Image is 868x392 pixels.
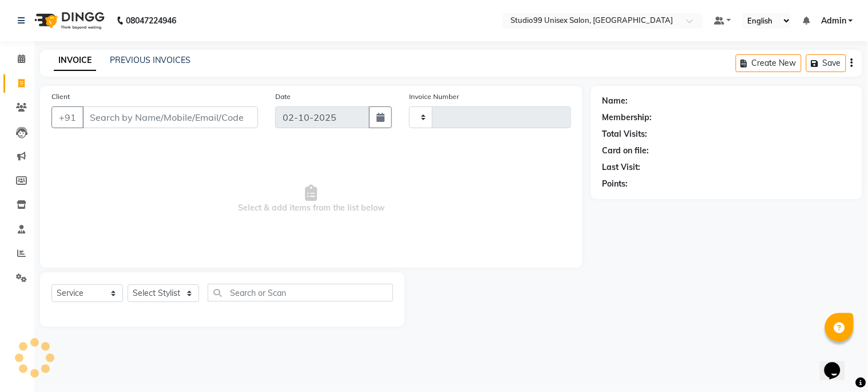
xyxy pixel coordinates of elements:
[820,346,857,381] iframe: chat widget
[82,106,258,128] input: Search by Name/Mobile/Email/Code
[275,92,291,102] label: Date
[603,145,649,157] div: Card on file:
[54,50,96,71] a: INVOICE
[603,112,652,124] div: Membership:
[29,5,108,37] img: logo
[603,178,628,190] div: Points:
[603,128,648,140] div: Total Visits:
[821,15,846,27] span: Admin
[51,142,571,256] span: Select & add items from the list below
[51,92,70,102] label: Client
[736,54,802,72] button: Create New
[51,106,84,128] button: +91
[208,284,393,302] input: Search or Scan
[409,92,459,102] label: Invoice Number
[603,161,641,173] div: Last Visit:
[603,95,628,107] div: Name:
[126,5,176,37] b: 08047224946
[110,55,191,65] a: PREVIOUS INVOICES
[806,54,846,72] button: Save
